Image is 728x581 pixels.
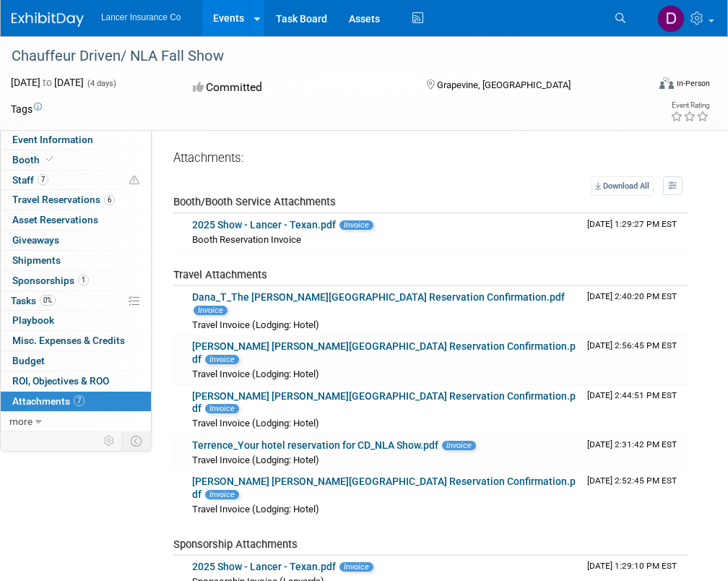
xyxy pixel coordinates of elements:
[657,5,685,33] img: Dana Turilli
[12,335,125,346] span: Misc. Expenses & Credits
[11,77,84,88] span: [DATE] [DATE]
[12,375,109,387] span: ROI, Objectives & ROO
[192,234,301,245] span: Booth Reservation Invoice
[205,355,239,364] span: Invoice
[1,231,151,250] a: Giveaways
[602,75,710,97] div: Event Format
[173,538,298,551] span: Sponsorship Attachments
[442,441,476,450] span: Invoice
[1,171,151,190] a: Staff7
[581,434,688,470] td: Upload Timestamp
[1,130,151,150] a: Event Information
[581,214,688,250] td: Upload Timestamp
[12,214,98,225] span: Asset Reservations
[40,295,56,306] span: 0%
[192,369,319,379] span: Travel Invoice (Lodging: Hotel)
[587,390,677,400] span: Upload Timestamp
[192,319,319,330] span: Travel Invoice (Lodging: Hotel)
[11,295,56,306] span: Tasks
[192,561,336,572] a: 2025 Show - Lancer - Texan.pdf
[97,431,122,450] td: Personalize Event Tab Strip
[339,562,373,572] span: Invoice
[6,43,640,69] div: Chauffeur Driven/ NLA Fall Show
[581,470,688,520] td: Upload Timestamp
[12,314,54,326] span: Playbook
[12,275,89,286] span: Sponsorships
[12,395,84,407] span: Attachments
[173,150,688,169] div: Attachments:
[676,78,710,89] div: In-Person
[12,174,48,186] span: Staff
[1,251,151,270] a: Shipments
[46,155,53,163] i: Booth reservation complete
[581,385,688,434] td: Upload Timestamp
[1,190,151,210] a: Travel Reservations6
[1,271,151,290] a: Sponsorships1
[670,102,709,109] div: Event Rating
[188,75,404,100] div: Committed
[581,335,688,384] td: Upload Timestamp
[78,275,89,285] span: 1
[12,154,56,165] span: Booth
[659,77,674,89] img: Format-Inperson.png
[86,79,116,88] span: (4 days)
[591,176,654,196] a: Download All
[1,311,151,330] a: Playbook
[192,418,319,429] span: Travel Invoice (Lodging: Hotel)
[1,392,151,411] a: Attachments7
[192,475,576,500] a: [PERSON_NAME] [PERSON_NAME][GEOGRAPHIC_DATA] Reservation Confirmation.pdf
[192,291,565,303] a: Dana_T_The [PERSON_NAME][GEOGRAPHIC_DATA] Reservation Confirmation.pdf
[12,12,84,27] img: ExhibitDay
[587,475,677,486] span: Upload Timestamp
[38,174,48,185] span: 7
[587,219,677,229] span: Upload Timestamp
[12,234,59,246] span: Giveaways
[1,351,151,371] a: Budget
[11,102,42,116] td: Tags
[173,195,336,208] span: Booth/Booth Service Attachments
[339,220,373,230] span: Invoice
[205,404,239,413] span: Invoice
[12,254,61,266] span: Shipments
[587,439,677,449] span: Upload Timestamp
[1,412,151,431] a: more
[12,355,45,366] span: Budget
[205,490,239,499] span: Invoice
[581,286,688,335] td: Upload Timestamp
[9,416,32,427] span: more
[1,371,151,391] a: ROI, Objectives & ROO
[1,150,151,170] a: Booth
[192,390,576,415] a: [PERSON_NAME] [PERSON_NAME][GEOGRAPHIC_DATA] Reservation Confirmation.pdf
[194,306,227,315] span: Invoice
[1,210,151,230] a: Asset Reservations
[587,291,677,301] span: Upload Timestamp
[122,431,152,450] td: Toggle Event Tabs
[129,174,139,187] span: Potential Scheduling Conflict -- at least one attendee is tagged in another overlapping event.
[192,340,576,365] a: [PERSON_NAME] [PERSON_NAME][GEOGRAPHIC_DATA] Reservation Confirmation.pdf
[587,340,677,350] span: Upload Timestamp
[192,455,319,465] span: Travel Invoice (Lodging: Hotel)
[173,268,267,281] span: Travel Attachments
[587,561,677,571] span: Upload Timestamp
[192,439,438,451] a: Terrence_Your hotel reservation for CD_NLA Show.pdf
[12,194,115,205] span: Travel Reservations
[192,504,319,515] span: Travel Invoice (Lodging: Hotel)
[437,79,571,90] span: Grapevine, [GEOGRAPHIC_DATA]
[104,194,115,205] span: 6
[1,291,151,311] a: Tasks0%
[1,331,151,350] a: Misc. Expenses & Credits
[40,77,54,88] span: to
[12,134,93,145] span: Event Information
[101,12,181,22] span: Lancer Insurance Co
[74,395,84,406] span: 7
[192,219,336,231] a: 2025 Show - Lancer - Texan.pdf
